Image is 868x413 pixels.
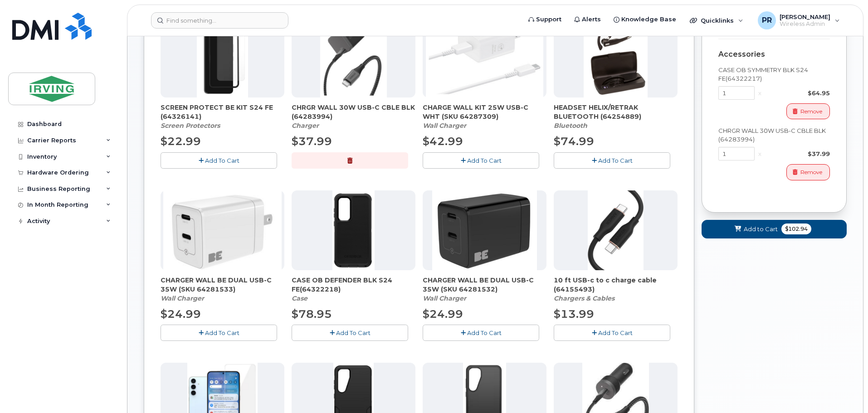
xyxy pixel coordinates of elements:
[554,325,670,340] button: Add To Cart
[762,15,772,26] span: PR
[432,190,537,270] img: CHARGER_WALL_BE_DUAL_USB-C_35W.png
[598,157,633,164] span: Add To Cart
[755,89,765,97] div: x
[554,276,678,294] span: 10 ft USB-c to c charge cable (64155493)
[423,325,539,340] button: Add To Cart
[781,224,811,234] span: $102.94
[800,168,822,176] span: Remove
[423,135,463,148] span: $42.99
[554,152,670,168] button: Add To Cart
[702,220,847,238] button: Add to Cart $102.94
[554,121,587,130] em: Bluetooth
[423,307,463,321] span: $24.99
[292,121,319,130] em: Charger
[161,307,201,321] span: $24.99
[683,11,750,29] div: Quicklinks
[336,329,371,336] span: Add To Cart
[292,276,415,294] span: CASE OB DEFENDER BLK S24 FE(64322218)
[292,325,408,340] button: Add To Cart
[718,126,830,143] div: CHRGR WALL 30W USB-C CBLE BLK (64283994)
[467,157,502,164] span: Add To Cart
[161,103,284,130] div: SCREEN PROTECT BE KIT S24 FE (64326141)
[467,329,502,336] span: Add To Cart
[800,107,822,116] span: Remove
[292,103,415,130] div: CHRGR WALL 30W USB-C CBLE BLK (64283994)
[751,11,846,29] div: Poirier, Robert
[292,135,332,148] span: $37.99
[423,103,546,121] span: CHARGE WALL KIT 25W USB-C WHT (SKU 64287309)
[426,18,544,97] img: CHARGE_WALL_KIT_25W_USB-C_WHT.png
[320,18,386,97] img: chrgr_wall_30w_-_blk.png
[161,276,284,294] span: CHARGER WALL BE DUAL USB-C 35W (SKU 64281533)
[161,121,220,130] em: Screen Protectors
[582,15,601,24] span: Alerts
[163,190,282,270] img: BE.png
[161,294,204,302] em: Wall Charger
[554,307,594,321] span: $13.99
[598,329,633,336] span: Add To Cart
[554,276,678,303] div: 10 ft USB-c to c charge cable (64155493)
[161,152,277,168] button: Add To Cart
[744,225,778,233] span: Add to Cart
[554,135,594,148] span: $74.99
[786,164,830,180] button: Remove
[205,157,239,164] span: Add To Cart
[536,15,561,24] span: Support
[718,50,830,58] div: Accessories
[780,13,830,20] span: [PERSON_NAME]
[423,294,466,302] em: Wall Charger
[197,18,249,97] img: image003.png
[765,89,830,97] div: $64.95
[161,103,284,121] span: SCREEN PROTECT BE KIT S24 FE (64326141)
[332,190,375,270] img: s24_fe_ob_Def.png
[755,150,765,158] div: x
[292,307,332,321] span: $78.95
[423,121,466,130] em: Wall Charger
[161,325,277,340] button: Add To Cart
[423,276,546,294] span: CHARGER WALL BE DUAL USB-C 35W (SKU 64281532)
[588,190,644,270] img: ACCUS210715h8yE8.jpg
[205,329,239,336] span: Add To Cart
[554,294,614,302] em: Chargers & Cables
[423,152,539,168] button: Add To Cart
[554,103,678,130] div: HEADSET HELIX/RETRAK BLUETOOTH (64254889)
[621,15,676,24] span: Knowledge Base
[780,20,830,28] span: Wireless Admin
[522,10,568,29] a: Support
[765,150,830,158] div: $37.99
[718,66,830,83] div: CASE OB SYMMETRY BLK S24 FE(64322217)
[786,103,830,119] button: Remove
[423,276,546,303] div: CHARGER WALL BE DUAL USB-C 35W (SKU 64281532)
[292,276,415,303] div: CASE OB DEFENDER BLK S24 FE(64322218)
[701,17,734,24] span: Quicklinks
[568,10,607,29] a: Alerts
[292,294,307,302] em: Case
[292,103,415,121] span: CHRGR WALL 30W USB-C CBLE BLK (64283994)
[161,135,201,148] span: $22.99
[151,12,288,29] input: Find something...
[554,103,678,121] span: HEADSET HELIX/RETRAK BLUETOOTH (64254889)
[161,276,284,303] div: CHARGER WALL BE DUAL USB-C 35W (SKU 64281533)
[584,18,648,97] img: download.png
[423,103,546,130] div: CHARGE WALL KIT 25W USB-C WHT (SKU 64287309)
[607,10,683,29] a: Knowledge Base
